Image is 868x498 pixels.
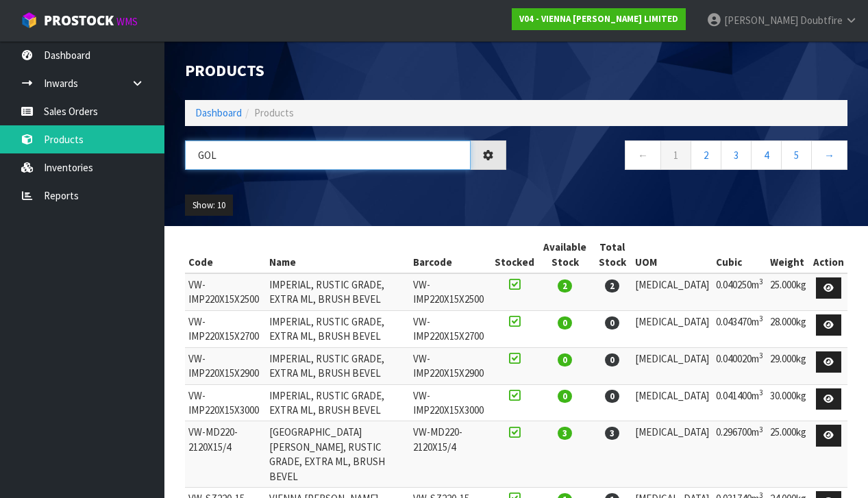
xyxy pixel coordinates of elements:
[558,316,572,329] span: 0
[410,310,491,347] td: VW-IMP220X15X2700
[185,384,266,421] td: VW-IMP220X15X3000
[691,140,721,170] a: 2
[712,347,767,384] td: 0.040020m
[538,236,593,273] th: Available Stock
[593,236,632,273] th: Total Stock
[266,273,410,310] td: IMPERIAL, RUSTIC GRADE, EXTRA ML, BRUSH BEVEL
[767,421,810,488] td: 25.000kg
[712,421,767,488] td: 0.296700m
[767,347,810,384] td: 29.000kg
[410,421,491,488] td: VW-MD220-2120X15/4
[410,384,491,421] td: VW-IMP220X15X3000
[185,62,506,79] h1: Products
[605,353,619,366] span: 0
[767,384,810,421] td: 30.000kg
[605,390,619,403] span: 0
[759,277,763,286] sup: 3
[558,390,572,403] span: 0
[767,236,810,273] th: Weight
[632,347,712,384] td: [MEDICAL_DATA]
[632,236,712,273] th: UOM
[266,347,410,384] td: IMPERIAL, RUSTIC GRADE, EXTRA ML, BRUSH BEVEL
[712,310,767,347] td: 0.043470m
[254,106,294,119] span: Products
[605,279,619,292] span: 2
[185,310,266,347] td: VW-IMP220X15X2700
[751,140,782,170] a: 4
[44,12,114,29] span: ProStock
[767,310,810,347] td: 28.000kg
[759,314,763,323] sup: 3
[410,236,491,273] th: Barcode
[266,236,410,273] th: Name
[810,236,847,273] th: Action
[410,273,491,310] td: VW-IMP220X15X2500
[491,236,538,273] th: Stocked
[781,140,812,170] a: 5
[185,195,233,216] button: Show: 10
[800,14,843,27] span: Doubtfire
[185,347,266,384] td: VW-IMP220X15X2900
[632,273,712,310] td: [MEDICAL_DATA]
[185,140,471,170] input: Search products
[116,15,138,28] small: WMS
[759,351,763,360] sup: 3
[185,236,266,273] th: Code
[527,140,848,174] nav: Page navigation
[712,273,767,310] td: 0.040250m
[410,347,491,384] td: VW-IMP220X15X2900
[558,353,572,366] span: 0
[632,421,712,488] td: [MEDICAL_DATA]
[660,140,691,170] a: 1
[767,273,810,310] td: 25.000kg
[519,13,678,25] strong: V04 - VIENNA [PERSON_NAME] LIMITED
[724,14,798,27] span: [PERSON_NAME]
[558,279,572,292] span: 2
[195,106,242,119] a: Dashboard
[632,310,712,347] td: [MEDICAL_DATA]
[759,425,763,434] sup: 3
[712,384,767,421] td: 0.041400m
[605,316,619,329] span: 0
[625,140,661,170] a: ←
[811,140,847,170] a: →
[185,273,266,310] td: VW-IMP220X15X2500
[712,236,767,273] th: Cubic
[185,421,266,488] td: VW-MD220-2120X15/4
[632,384,712,421] td: [MEDICAL_DATA]
[21,12,38,29] img: cube-alt.png
[721,140,752,170] a: 3
[759,388,763,397] sup: 3
[266,384,410,421] td: IMPERIAL, RUSTIC GRADE, EXTRA ML, BRUSH BEVEL
[605,427,619,440] span: 3
[266,310,410,347] td: IMPERIAL, RUSTIC GRADE, EXTRA ML, BRUSH BEVEL
[266,421,410,488] td: [GEOGRAPHIC_DATA][PERSON_NAME], RUSTIC GRADE, EXTRA ML, BRUSH BEVEL
[558,427,572,440] span: 3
